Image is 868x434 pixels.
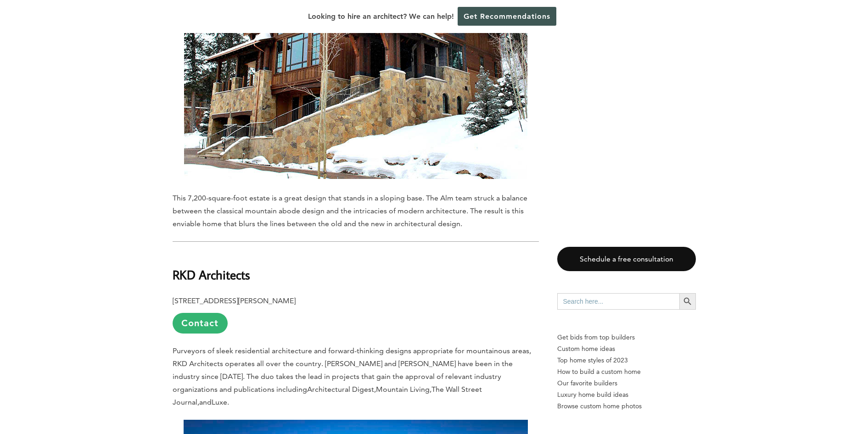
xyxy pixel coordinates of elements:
[557,389,696,401] a: Luxury home build ideas
[557,366,696,378] a: How to build a custom home
[458,7,556,26] a: Get Recommendations
[227,398,229,406] span: .
[374,385,376,394] span: ,
[557,332,696,343] p: Get bids from top builders
[683,296,693,306] svg: Search
[557,343,696,355] a: Custom home ideas
[212,398,227,406] span: Luxe
[173,313,228,334] a: Contact
[557,355,696,366] a: Top home styles of 2023
[376,385,430,394] span: Mountain Living
[557,247,696,271] a: Schedule a free consultation
[307,385,374,394] span: Architectural Digest
[173,253,539,284] h2: RKD Architects
[173,296,296,305] b: [STREET_ADDRESS][PERSON_NAME]
[557,293,679,310] input: Search here...
[557,378,696,389] a: Our favorite builders
[173,385,482,406] span: The Wall Street Journal,
[199,398,212,406] span: and
[173,346,531,394] span: Purveyors of sleek residential architecture and forward-thinking designs appropriate for mountain...
[430,385,431,394] span: ,
[557,401,696,412] a: Browse custom home photos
